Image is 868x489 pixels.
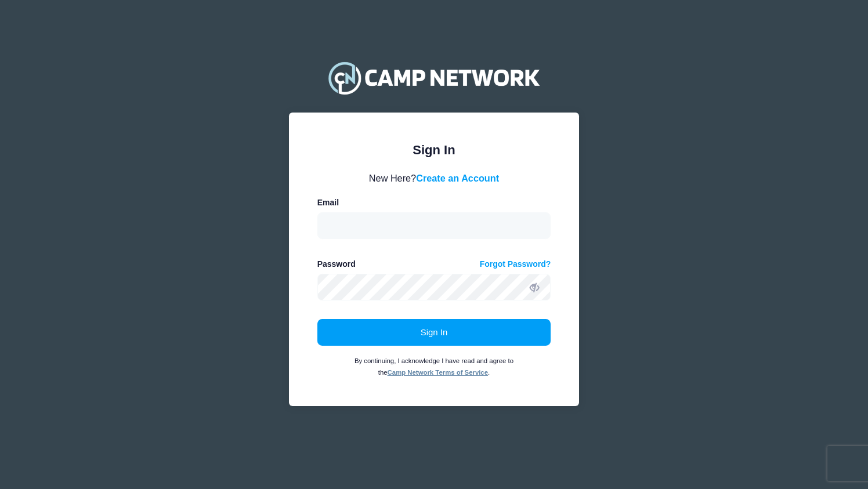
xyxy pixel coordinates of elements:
[323,55,545,101] img: Camp Network
[355,357,513,376] small: By continuing, I acknowledge I have read and agree to the .
[416,173,499,183] a: Create an Account
[317,197,339,209] label: Email
[317,171,551,185] div: New Here?
[480,258,551,270] a: Forgot Password?
[317,140,551,160] div: Sign In
[317,319,551,346] button: Sign In
[388,369,488,376] a: Camp Network Terms of Service
[317,258,356,270] label: Password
